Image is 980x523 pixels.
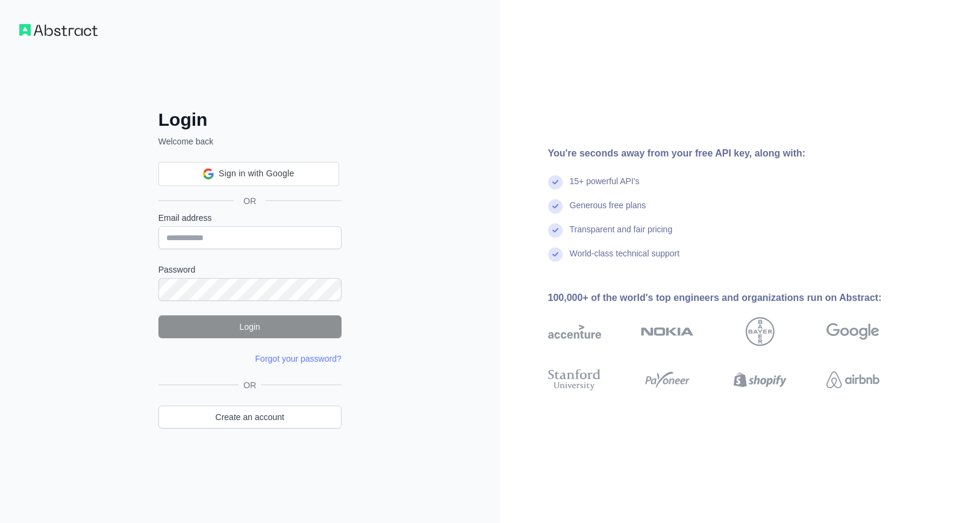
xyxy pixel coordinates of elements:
[570,175,640,199] div: 15+ powerful API's
[158,406,342,429] a: Create an account
[641,317,694,346] img: nokia
[746,317,775,346] img: bayer
[234,195,266,207] span: OR
[826,317,879,346] img: google
[570,223,673,247] div: Transparent and fair pricing
[548,223,563,238] img: check mark
[548,199,563,214] img: check mark
[158,109,342,131] h2: Login
[548,291,918,305] div: 100,000+ of the world's top engineers and organizations run on Abstract:
[826,367,879,393] img: airbnb
[158,135,342,147] p: Welcome back
[239,379,261,391] span: OR
[158,162,339,186] div: Sign in with Google
[548,367,601,393] img: stanford university
[158,315,342,338] button: Login
[641,367,694,393] img: payoneer
[158,264,342,276] label: Password
[548,146,918,161] div: You're seconds away from your free API key, along with:
[255,354,342,364] a: Forgot your password?
[19,24,98,36] img: Workflow
[158,212,342,224] label: Email address
[570,199,646,223] div: Generous free plans
[548,175,563,190] img: check mark
[219,167,294,180] span: Sign in with Google
[548,317,601,346] img: accenture
[570,247,680,271] div: World-class technical support
[548,247,563,262] img: check mark
[734,367,787,393] img: shopify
